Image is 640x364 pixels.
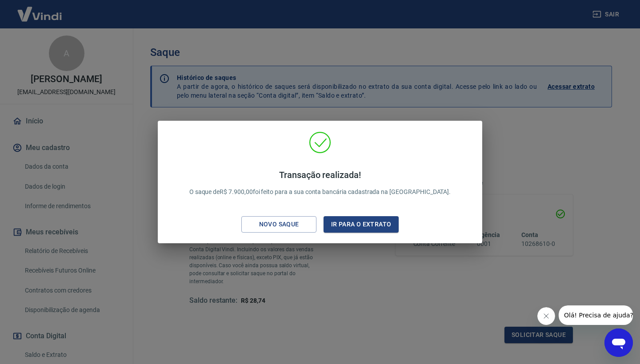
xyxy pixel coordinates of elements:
[537,307,555,325] iframe: Fechar mensagem
[189,170,451,197] p: O saque de R$ 7.900,00 foi feito para a sua conta bancária cadastrada na [GEOGRAPHIC_DATA].
[324,216,399,233] button: Ir para o extrato
[189,170,451,180] h4: Transação realizada!
[559,305,633,325] iframe: Mensagem da empresa
[241,216,316,233] button: Novo saque
[248,219,310,230] div: Novo saque
[604,328,633,357] iframe: Botão para abrir a janela de mensagens
[5,6,75,13] span: Olá! Precisa de ajuda?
